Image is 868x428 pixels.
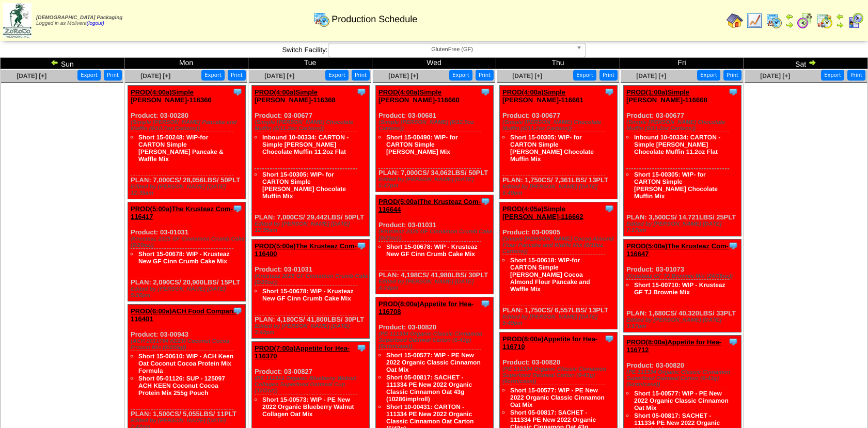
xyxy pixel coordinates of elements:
[252,86,370,236] div: Product: 03-00677 PLAN: 7,000CS / 29,442LBS / 50PLT
[386,374,472,403] a: Short 05-00817: SACHET - 111334 PE New 2022 Organic Classic Cinnamon Oat 43g (10286imp/roll)
[1,58,124,69] td: Sun
[502,236,617,255] div: (Simple [PERSON_NAME] Cocoa Almond Flour Pancake and Waffle Mix (6/10oz Cartons))
[378,198,481,213] a: PROD(5:00a)The Krusteaz Com-116644
[131,307,238,323] a: PROD(6:00a)ACH Food Compani-116401
[510,387,605,408] a: Short 15-00577: WIP - PE New 2022 Organic Classic Cinnamon Oat Mix
[502,184,617,196] div: Edited by [PERSON_NAME] [DATE] 5:49pm
[836,21,844,29] img: arrowright.gif
[760,72,790,80] a: [DATE] [+]
[131,119,245,132] div: (Simple [PERSON_NAME] Pancake and Waffle (6/10.7oz Cartons))
[816,12,833,29] img: calendarinout.gif
[626,317,741,329] div: Edited by [PERSON_NAME] [DATE] 3:17pm
[744,58,868,69] td: Sat
[847,12,864,29] img: calendarcustomer.gif
[476,70,494,81] button: Print
[131,338,245,351] div: (ACH 2011764 KEEN Coconut Cocoa Protein Mix (6/255g))
[604,203,614,214] img: Tooltip
[480,87,491,97] img: Tooltip
[727,12,743,29] img: home.gif
[386,352,481,373] a: Short 15-00577: WIP - PE New 2022 Organic Classic Cinnamon Oat Mix
[378,331,493,350] div: (PE 111334 Organic Classic Cinnamon Superfood Oatmeal Carton (6-43g)(6crtn/case))
[262,171,346,200] a: Short 15-00305: WIP- for CARTON Simple [PERSON_NAME] Chocolate Muffin Mix
[378,300,474,315] a: PROD(8:00a)Appetite for Hea-116708
[128,202,246,302] div: Product: 03-01031 PLAN: 2,090CS / 20,900LBS / 15PLT
[138,134,224,163] a: Short 15-00248: WIP-for CARTON Simple [PERSON_NAME] Pancake & Waffle Mix
[131,184,245,196] div: Edited by [PERSON_NAME] [DATE] 12:35am
[626,273,741,279] div: (Krusteaz GF TJ Brownie Mix (24/16oz))
[480,298,491,309] img: Tooltip
[77,70,101,81] button: Export
[131,236,245,248] div: (Krusteaz 2025 GF Cinnamon Crumb Cake (8/20oz))
[252,240,370,339] div: Product: 03-01031 PLAN: 4,180CS / 41,800LBS / 30PLT
[313,11,330,27] img: calendarprod.gif
[634,390,729,411] a: Short 15-00577: WIP - PE New 2022 Organic Classic Cinnamon Oat Mix
[201,70,225,81] button: Export
[372,58,496,69] td: Wed
[36,15,122,26] span: Logged in as Molivera
[36,15,122,21] span: [DEMOGRAPHIC_DATA] Packaging
[785,21,794,29] img: arrowright.gif
[573,70,596,81] button: Export
[728,337,738,347] img: Tooltip
[449,70,472,81] button: Export
[138,250,230,265] a: Short 15-00678: WIP - Krusteaz New GF Cinn Crumb Cake Mix
[502,119,617,132] div: (Simple [PERSON_NAME] Chocolate Muffin (6/11.2oz Cartons))
[502,88,583,104] a: PROD(4:00a)Simple [PERSON_NAME]-116661
[728,87,738,97] img: Tooltip
[356,241,367,251] img: Tooltip
[104,70,122,81] button: Print
[636,72,666,80] span: [DATE] [+]
[821,70,844,81] button: Export
[228,70,246,81] button: Print
[626,88,707,104] a: PROD(1:00a)Simple [PERSON_NAME]-116668
[500,202,618,329] div: Product: 03-00905 PLAN: 1,750CS / 6,557LBS / 13PLT
[697,70,720,81] button: Export
[232,306,243,316] img: Tooltip
[255,344,350,360] a: PROD(7:00a)Appetite for Hea-116370
[502,335,597,351] a: PROD(8:00a)Appetite for Hea-116710
[264,72,294,80] span: [DATE] [+]
[386,243,478,258] a: Short 15-00678: WIP - Krusteaz New GF Cinn Crumb Cake Mix
[378,177,493,189] div: Edited by [PERSON_NAME] [DATE] 5:47pm
[87,21,104,26] a: (logout)
[604,334,614,344] img: Tooltip
[138,375,225,397] a: Short 05-01126: SUP - 125097 ACH KEEN Coconut Cocoa Protein Mix 255g Pouch
[255,221,369,233] div: Edited by [PERSON_NAME] [DATE] 12:35am
[352,70,370,81] button: Print
[723,70,741,81] button: Print
[626,242,729,258] a: PROD(5:00a)The Krusteaz Com-116647
[248,58,372,69] td: Tue
[626,369,741,388] div: (PE 111334 Organic Classic Cinnamon Superfood Oatmeal Carton (6-43g)(6crtn/case))
[388,72,418,80] a: [DATE] [+]
[356,343,367,353] img: Tooltip
[512,72,542,80] span: [DATE] [+]
[232,203,243,214] img: Tooltip
[378,88,460,104] a: PROD(4:00a)Simple [PERSON_NAME]-116660
[634,171,718,200] a: Short 15-00305: WIP- for CARTON Simple [PERSON_NAME] Chocolate Muffin Mix
[255,119,369,132] div: (Simple [PERSON_NAME] Chocolate Muffin (6/11.2oz Cartons))
[232,87,243,97] img: Tooltip
[626,221,741,233] div: Edited by [PERSON_NAME] [DATE] 7:17pm
[480,196,491,207] img: Tooltip
[255,242,357,258] a: PROD(5:00a)The Krusteaz Com-116400
[17,72,46,80] a: [DATE] [+]
[376,195,494,294] div: Product: 03-01031 PLAN: 4,198CS / 41,980LBS / 30PLT
[634,134,720,155] a: Inbound 10-00334: CARTON - Simple [PERSON_NAME] Chocolate Muffin 11.2oz Flat
[599,70,618,81] button: Print
[626,338,721,354] a: PROD(8:00a)Appetite for Hea-116712
[386,134,458,155] a: Short 15-00490: WIP- for CARTON Simple [PERSON_NAME] Mix
[847,70,865,81] button: Print
[510,257,590,293] a: Short 15-00618: WIP-for CARTON Simple [PERSON_NAME] Cocoa Almond Flour Pancake and Waffle Mix
[620,58,744,69] td: Fri
[140,72,170,80] a: [DATE] [+]
[356,87,367,97] img: Tooltip
[785,12,794,21] img: arrowleft.gif
[255,273,369,286] div: (Krusteaz 2025 GF Cinnamon Crumb Cake (8/20oz))
[131,205,233,220] a: PROD(5:00a)The Krusteaz Com-116417
[138,353,233,374] a: Short 15-00610: WIP - ACH Keen Oat Coconut Cocoa Protein Mix Formula
[836,12,844,21] img: arrowleft.gif
[255,88,336,104] a: PROD(4:00a)Simple [PERSON_NAME]-116368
